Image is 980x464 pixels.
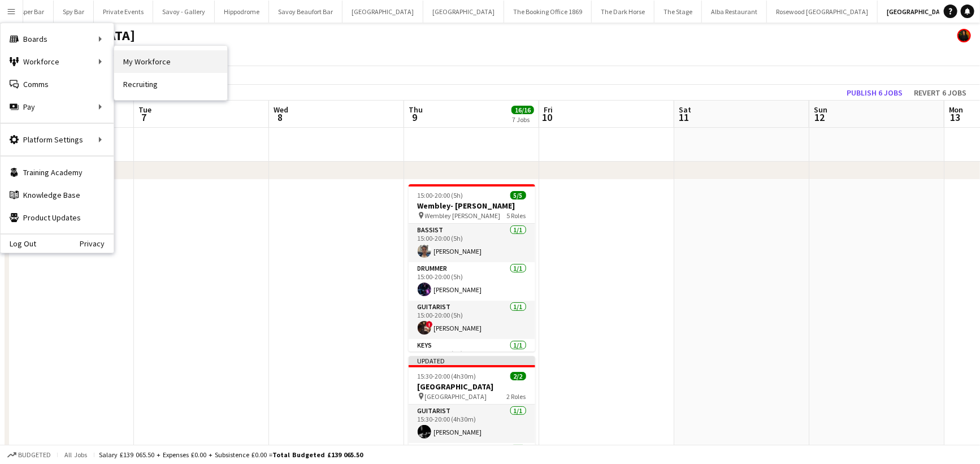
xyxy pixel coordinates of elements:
span: Sat [679,105,691,115]
div: 7 Jobs [512,115,534,124]
span: 5 Roles [507,211,526,220]
h3: [GEOGRAPHIC_DATA] [409,381,535,392]
button: Savoy Beaufort Bar [269,1,342,23]
span: Wembley [PERSON_NAME] [425,211,501,220]
a: Log Out [1,239,36,248]
span: ! [426,321,433,328]
app-user-avatar: Celine Amara [957,29,971,42]
button: Revert 6 jobs [909,85,971,100]
div: Platform Settings [1,128,114,151]
button: Private Events [94,1,153,23]
span: [GEOGRAPHIC_DATA] [425,392,487,401]
button: The Dark Horse [592,1,654,23]
a: Comms [1,73,114,96]
span: 10 [542,111,553,124]
span: Sun [814,105,827,115]
span: 12 [812,111,827,124]
div: Updated [409,356,535,365]
a: Recruiting [114,73,227,96]
span: Total Budgeted £139 065.50 [272,450,363,459]
span: 11 [677,111,691,124]
span: Mon [949,105,964,115]
button: The Stage [654,1,702,23]
a: Privacy [80,239,114,248]
span: Tue [138,105,151,115]
a: Product Updates [1,206,114,229]
app-card-role: Guitarist1/115:30-20:00 (4h30m)[PERSON_NAME] [409,405,535,443]
h3: Wembley- [PERSON_NAME] [409,201,535,211]
app-card-role: Bassist1/115:00-20:00 (5h)[PERSON_NAME] [409,224,535,262]
span: 7 [137,111,151,124]
button: Alba Restaurant [702,1,767,23]
button: Hippodrome [215,1,269,23]
span: 16/16 [511,106,534,114]
span: 8 [272,111,288,124]
span: Wed [274,105,288,115]
a: Knowledge Base [1,184,114,206]
app-card-role: Drummer1/115:00-20:00 (5h)[PERSON_NAME] [409,262,535,301]
button: Budgeted [6,449,53,461]
div: Salary £139 065.50 + Expenses £0.00 + Subsistence £0.00 = [99,450,363,459]
a: My Workforce [114,50,227,73]
app-card-role: Guitarist1/115:00-20:00 (5h)![PERSON_NAME] [409,301,535,339]
app-card-role: Keys1/115:00-20:00 (5h) [409,339,535,378]
span: 9 [407,111,423,124]
div: Workforce [1,50,114,73]
span: 2 Roles [507,392,526,401]
span: 15:30-20:00 (4h30m) [418,372,476,380]
button: Spy Bar [54,1,94,23]
span: 13 [947,111,964,124]
button: Rosewood [GEOGRAPHIC_DATA] [767,1,878,23]
app-job-card: 15:00-20:00 (5h)5/5Wembley- [PERSON_NAME] Wembley [PERSON_NAME]5 RolesBassist1/115:00-20:00 (5h)[... [409,184,535,352]
div: Boards [1,28,114,50]
span: 15:00-20:00 (5h) [418,191,463,200]
span: 5/5 [510,191,526,200]
button: Savoy - Gallery [153,1,215,23]
span: Budgeted [18,451,51,459]
button: The Booking Office 1869 [504,1,592,23]
span: All jobs [62,450,89,459]
div: Pay [1,96,114,118]
span: Thu [409,105,423,115]
button: [GEOGRAPHIC_DATA] [423,1,504,23]
button: Publish 6 jobs [842,85,907,100]
span: 2/2 [510,372,526,380]
button: [GEOGRAPHIC_DATA] [878,1,960,23]
a: Training Academy [1,161,114,184]
span: Fri [544,105,553,115]
button: [GEOGRAPHIC_DATA] [342,1,423,23]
